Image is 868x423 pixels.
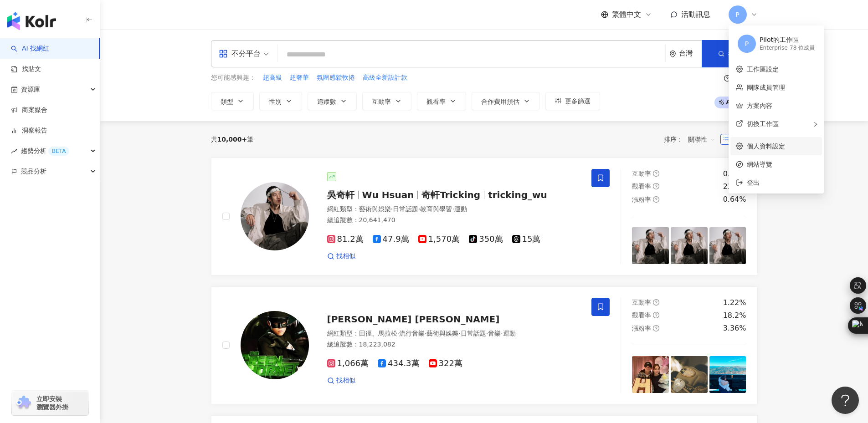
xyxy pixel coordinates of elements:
div: 3.36% [723,323,746,333]
button: 互動率 [362,92,411,110]
span: P [735,10,739,20]
span: 運動 [503,330,516,337]
span: 合作費用預估 [481,98,519,105]
span: · [501,330,503,337]
span: P [745,39,749,49]
img: KOL Avatar [241,182,309,250]
div: 1.22% [723,298,746,308]
div: 網紅類型 ： [327,205,581,214]
span: environment [669,51,676,57]
img: post-image [632,227,669,264]
div: 18.2% [723,311,746,321]
a: 商案媒合 [11,106,47,115]
span: 資源庫 [21,79,40,100]
a: KOL Avatar吳奇軒Wu Hsuan奇軒Trickingtricking_wu網紅類型：藝術與娛樂·日常話題·教育與學習·運動總追蹤數：20,641,47081.2萬47.9萬1,570萬... [211,158,758,275]
img: chrome extension [15,396,32,410]
span: 網站導覽 [747,159,817,169]
a: 團隊成員管理 [747,84,785,91]
button: 超奢華 [289,73,309,83]
div: 不分平台 [219,46,261,61]
div: 0.29% [723,169,746,179]
span: 活動訊息 [681,10,710,19]
span: · [397,330,399,337]
span: question-circle [653,183,659,189]
span: 性別 [269,98,282,105]
span: 互動率 [632,170,651,177]
span: question-circle [653,196,659,203]
span: 關聯性 [688,132,715,147]
button: 更多篩選 [545,92,600,110]
a: 工作區設定 [747,66,779,73]
div: 0.64% [723,194,746,204]
span: 吳奇軒 [327,189,354,200]
div: 台灣 [679,50,702,57]
span: 音樂 [488,330,501,337]
button: 超高級 [262,73,282,83]
div: 23.8% [723,182,746,192]
span: · [418,205,420,213]
button: 性別 [259,92,302,110]
img: post-image [671,227,708,264]
img: post-image [709,356,746,393]
span: 超奢華 [290,73,309,82]
span: 追蹤數 [317,98,336,105]
span: 登出 [747,179,760,186]
a: 找相似 [327,252,355,261]
div: Enterprise - 78 位成員 [760,44,815,52]
span: Wu Hsuan [362,189,414,200]
span: 奇軒Tricking [421,189,480,200]
button: 觀看率 [417,92,466,110]
span: 1,066萬 [327,359,369,368]
span: 競品分析 [21,161,46,182]
img: post-image [671,356,708,393]
a: searchAI 找網紅 [11,44,49,53]
span: 立即安裝 瀏覽器外掛 [36,395,68,411]
span: 切換工作區 [747,120,779,127]
span: 藝術與娛樂 [359,205,391,213]
span: 434.3萬 [378,359,420,368]
div: 總追蹤數 ： 18,223,082 [327,340,581,349]
span: 繁體中文 [612,10,641,20]
span: · [391,205,393,213]
a: chrome extension立即安裝 瀏覽器外掛 [12,391,88,415]
span: · [425,330,426,337]
span: 350萬 [469,234,503,244]
span: 氛圍感鬆軟捲 [317,73,355,82]
a: KOL Avatar[PERSON_NAME] [PERSON_NAME]網紅類型：田徑、馬拉松·流行音樂·藝術與娛樂·日常話題·音樂·運動總追蹤數：18,223,0821,066萬434.3萬... [211,286,758,404]
a: 洞察報告 [11,126,47,135]
img: logo [7,12,56,30]
button: 類型 [211,92,254,110]
span: 搜尋 [728,50,741,57]
iframe: Help Scout Beacon - Open [832,387,859,414]
span: 1,570萬 [418,234,460,244]
span: question-circle [653,325,659,331]
span: · [458,330,460,337]
span: 觀看率 [632,183,651,190]
span: 高級全新設計款 [363,73,407,82]
span: · [452,205,454,213]
div: 總追蹤數 ： 20,641,470 [327,216,581,225]
span: 10,000+ [217,136,247,143]
span: 類型 [221,98,233,105]
img: post-image [632,356,669,393]
span: 藝術與娛樂 [426,330,458,337]
span: question-circle [653,299,659,306]
a: 找貼文 [11,65,41,74]
span: rise [11,148,17,154]
span: question-circle [724,75,730,82]
span: 日常話題 [393,205,418,213]
span: 更多篩選 [565,97,591,105]
span: 找相似 [336,376,355,385]
span: 流行音樂 [399,330,425,337]
span: 田徑、馬拉松 [359,330,397,337]
a: 找相似 [327,376,355,385]
span: 漲粉率 [632,325,651,332]
div: Pilot的工作區 [760,36,815,45]
div: 網紅類型 ： [327,329,581,338]
span: 互動率 [372,98,391,105]
span: 您可能感興趣： [211,73,256,82]
span: right [813,122,818,127]
span: 超高級 [263,73,282,82]
span: 漲粉率 [632,196,651,203]
img: post-image [709,227,746,264]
